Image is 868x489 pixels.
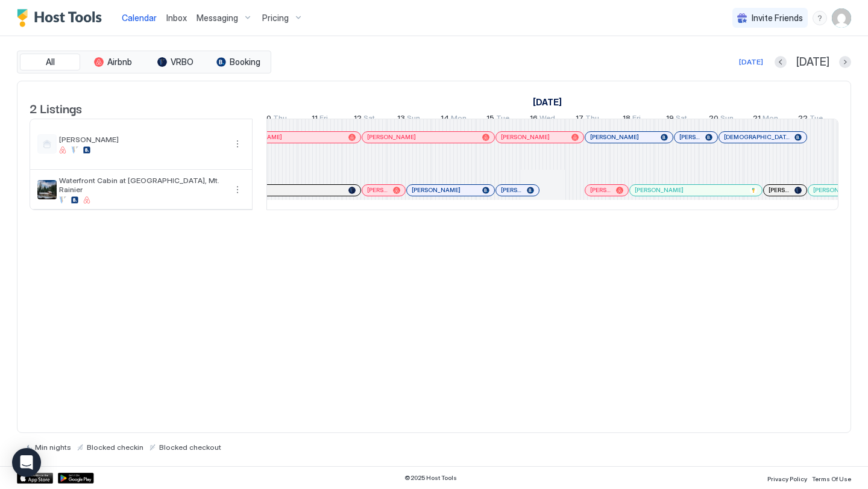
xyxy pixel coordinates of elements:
a: Google Play Store [58,473,94,484]
span: Pricing [262,13,289,23]
div: Open Intercom Messenger [12,448,41,477]
span: 11 [312,113,318,126]
span: Fri [632,113,641,126]
button: More options [230,137,245,151]
div: tab-group [17,51,271,73]
span: [PERSON_NAME] [813,186,862,194]
span: 12 [354,113,362,126]
div: [DATE] [739,57,763,67]
span: Tue [810,113,823,126]
span: Min nights [35,443,71,452]
span: Wed [539,113,555,126]
a: July 17, 2025 [573,111,602,128]
span: Blocked checkout [159,443,221,452]
a: July 15, 2025 [483,111,512,128]
div: menu [230,137,245,151]
a: Privacy Policy [767,472,807,484]
span: [PERSON_NAME] [412,186,461,194]
span: Mon [451,113,467,126]
span: Tue [496,113,509,126]
span: [PERSON_NAME] [590,186,611,194]
span: 19 [666,113,674,126]
span: Invite Friends [752,13,803,23]
a: July 12, 2025 [351,111,378,128]
a: July 16, 2025 [527,111,558,128]
span: Inbox [166,13,187,23]
span: 20 [709,113,719,126]
button: Next month [839,56,851,68]
span: 13 [397,113,405,126]
span: All [46,57,55,67]
a: July 1, 2025 [530,93,565,111]
span: [PERSON_NAME] [635,186,684,194]
span: Fri [319,113,328,126]
button: More options [230,182,245,197]
button: All [20,54,80,70]
span: Sat [676,113,687,126]
button: Airbnb [83,54,143,70]
a: July 19, 2025 [663,111,690,128]
a: Calendar [122,11,157,24]
span: Privacy Policy [767,475,807,482]
a: July 22, 2025 [795,111,826,128]
span: Thu [585,113,599,126]
span: Booking [230,57,260,67]
span: [PERSON_NAME] [769,186,790,194]
div: menu [813,11,827,25]
span: Calendar [122,13,157,23]
a: App Store [17,473,53,484]
span: 15 [486,113,494,126]
span: © 2025 Host Tools [404,474,457,482]
span: 14 [441,113,449,126]
a: July 14, 2025 [438,111,470,128]
span: 17 [576,113,583,126]
span: Sat [363,113,375,126]
span: [PERSON_NAME] [590,133,639,141]
span: [PERSON_NAME] [501,133,550,141]
button: VRBO [145,54,206,70]
a: July 18, 2025 [620,111,644,128]
button: Previous month [775,56,787,68]
div: listing image [37,180,57,199]
span: [PERSON_NAME] [PERSON_NAME] [679,133,700,141]
button: [DATE] [737,55,765,69]
a: July 13, 2025 [394,111,423,128]
a: July 21, 2025 [750,111,781,128]
span: [PERSON_NAME] [367,133,416,141]
span: Waterfront Cabin at [GEOGRAPHIC_DATA], Mt. Rainier [59,176,225,194]
span: 21 [753,113,761,126]
span: Terms Of Use [812,475,851,482]
button: Booking [208,54,268,70]
a: July 20, 2025 [706,111,737,128]
a: Inbox [166,11,187,24]
span: Sun [720,113,734,126]
span: Mon [763,113,778,126]
span: [PERSON_NAME] [367,186,388,194]
a: Terms Of Use [812,472,851,484]
div: menu [230,182,245,197]
span: 2 Listings [30,99,82,117]
a: July 11, 2025 [309,111,331,128]
span: [DEMOGRAPHIC_DATA][PERSON_NAME] [724,133,790,141]
span: Messaging [197,13,238,23]
span: Blocked checkin [87,443,143,452]
div: User profile [832,8,851,28]
span: Sun [407,113,420,126]
span: 10 [263,113,271,126]
span: Airbnb [107,57,132,67]
span: 22 [798,113,808,126]
span: [PERSON_NAME] [501,186,522,194]
span: [PERSON_NAME] [59,135,225,144]
span: [DATE] [796,55,829,69]
span: Thu [273,113,287,126]
span: 18 [623,113,631,126]
a: July 10, 2025 [260,111,290,128]
span: VRBO [171,57,193,67]
span: 16 [530,113,538,126]
a: Host Tools Logo [17,9,107,27]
